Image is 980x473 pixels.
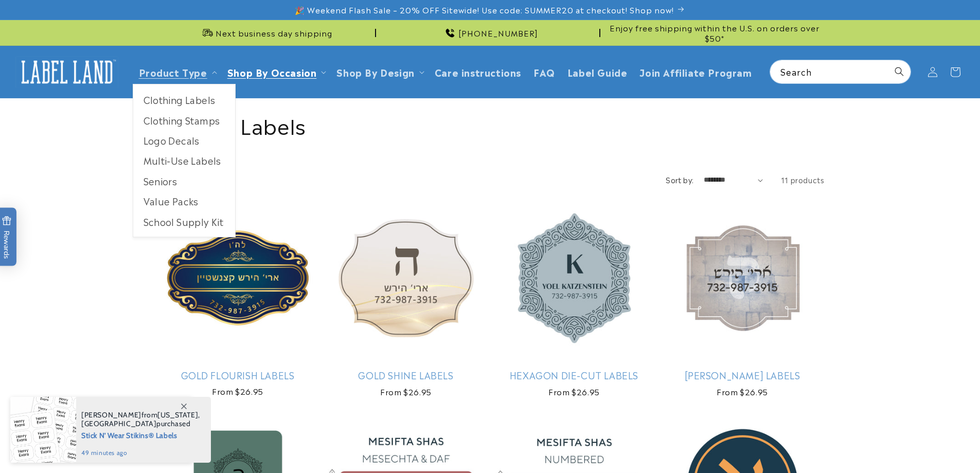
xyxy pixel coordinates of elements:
[324,369,488,381] a: Gold Shine Labels
[157,410,198,419] span: [US_STATE]
[133,110,235,130] a: Clothing Stamps
[533,66,555,78] span: FAQ
[227,66,317,78] span: Shop By Occasion
[133,171,235,191] a: Seniors
[336,65,414,79] a: Shop By Design
[133,90,235,110] a: Clothing Labels
[216,28,332,38] span: Next business day shipping
[2,216,11,258] span: Rewards
[133,191,235,211] a: Value Packs
[781,174,825,185] span: 11 products
[12,52,122,92] a: Label Land
[330,60,428,84] summary: Shop By Design
[81,410,141,419] span: [PERSON_NAME]
[458,28,538,38] span: [PHONE_NUMBER]
[15,56,118,88] img: Label Land
[639,66,752,78] span: Join Affiliate Program
[156,369,320,381] a: Gold Flourish Labels
[604,20,825,45] div: Announcement
[133,150,235,170] a: Multi-Use Labels
[429,60,527,84] a: Care instructions
[888,60,911,83] button: Search
[527,60,561,84] a: FAQ
[221,60,331,84] summary: Shop By Occasion
[81,411,200,428] span: from , purchased
[139,65,207,79] a: Product Type
[561,60,634,84] a: Label Guide
[133,60,221,84] summary: Product Type
[295,5,674,15] span: 🎉 Weekend Flash Sale – 20% OFF Sitewide! Use code: SUMMER20 at checkout! Shop now!
[666,174,693,185] label: Sort by:
[133,130,235,150] a: Logo Decals
[633,60,758,84] a: Join Affiliate Program
[81,419,156,428] span: [GEOGRAPHIC_DATA]
[133,212,235,232] a: School Supply Kit
[380,20,600,45] div: Announcement
[567,66,628,78] span: Label Guide
[156,111,825,138] h1: Judaica Labels
[604,23,825,43] span: Enjoy free shipping within the U.S. on orders over $50*
[661,369,825,381] a: [PERSON_NAME] Labels
[156,20,376,45] div: Announcement
[435,66,521,78] span: Care instructions
[492,369,656,381] a: Hexagon Die-Cut Labels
